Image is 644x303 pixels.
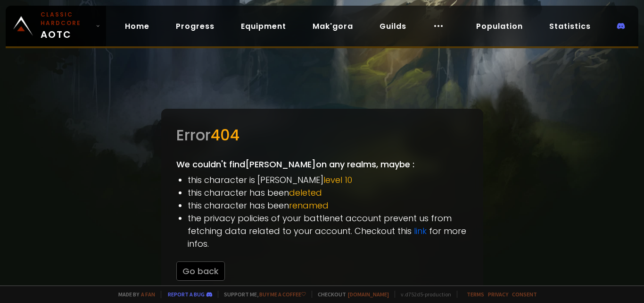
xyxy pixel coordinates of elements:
[41,10,92,27] small: Classic Hardcore
[289,187,322,199] span: deleted
[348,291,389,298] a: [DOMAIN_NAME]
[188,173,468,186] li: this character is [PERSON_NAME]
[211,124,239,146] span: 404
[414,225,427,237] a: link
[168,291,205,298] a: Report a bug
[113,291,155,298] span: Made by
[542,17,598,36] a: Statistics
[305,17,361,36] a: Mak'gora
[188,186,468,199] li: this character has been
[161,109,483,296] div: We couldn't find [PERSON_NAME] on any realms, maybe :
[188,199,468,212] li: this character has been
[395,291,451,298] span: v. d752d5 - production
[176,261,225,281] button: Go back
[141,291,155,298] a: a fan
[218,291,306,298] span: Support me,
[168,17,222,36] a: Progress
[469,17,530,36] a: Population
[41,10,92,42] span: AOTC
[372,17,414,36] a: Guilds
[467,291,484,298] a: Terms
[289,199,329,211] span: renamed
[512,291,537,298] a: Consent
[6,6,106,46] a: Classic HardcoreAOTC
[117,17,157,36] a: Home
[176,265,225,277] a: Go back
[488,291,508,298] a: Privacy
[188,212,468,250] li: the privacy policies of your battlenet account prevent us from fetching data related to your acco...
[259,291,306,298] a: Buy me a coffee
[312,291,389,298] span: Checkout
[323,174,352,186] span: level 10
[233,17,294,36] a: Equipment
[176,124,468,147] div: Error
